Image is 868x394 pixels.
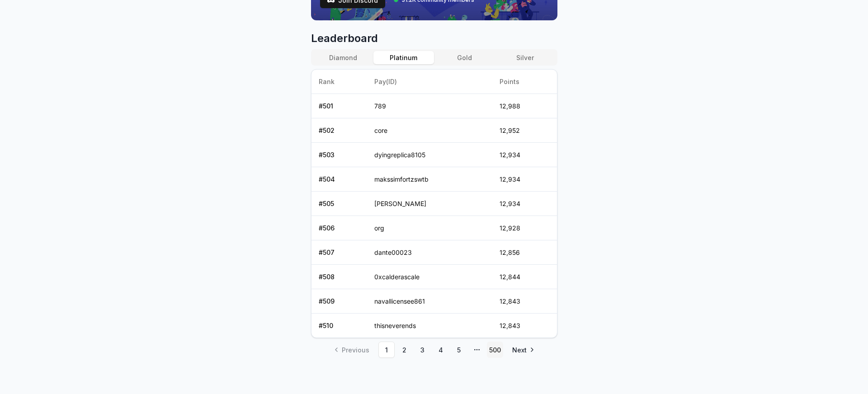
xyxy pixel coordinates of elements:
[495,51,555,64] button: Silver
[311,314,368,338] td: # 510
[434,51,495,64] button: Gold
[512,345,527,355] span: Next
[311,265,368,289] td: # 508
[311,342,557,358] nav: pagination
[311,192,368,216] td: # 505
[311,289,368,314] td: # 509
[367,167,492,192] td: makssimfortzswtb
[492,94,557,118] td: 12,988
[492,216,557,240] td: 12,928
[396,342,413,358] a: 2
[367,70,492,94] th: Pay(ID)
[367,143,492,167] td: dyingreplica8105
[311,240,368,265] td: # 507
[367,216,492,240] td: org
[311,216,368,240] td: # 506
[505,342,540,358] a: Go to next page
[492,167,557,192] td: 12,934
[373,51,434,64] button: Platinum
[492,70,557,94] th: Points
[492,192,557,216] td: 12,934
[433,342,449,358] a: 4
[487,342,503,358] a: 500
[492,314,557,338] td: 12,843
[311,143,368,167] td: # 503
[492,289,557,314] td: 12,843
[367,94,492,118] td: 789
[311,94,368,118] td: # 501
[492,143,557,167] td: 12,934
[311,167,368,192] td: # 504
[367,192,492,216] td: [PERSON_NAME]
[492,118,557,143] td: 12,952
[313,51,373,64] button: Diamond
[415,342,431,358] a: 3
[367,314,492,338] td: thisneverends
[367,118,492,143] td: core
[492,265,557,289] td: 12,844
[451,342,467,358] a: 5
[492,240,557,265] td: 12,856
[378,342,395,358] a: 1
[311,70,368,94] th: Rank
[311,118,368,143] td: # 502
[367,240,492,265] td: dante00023
[311,31,557,46] span: Leaderboard
[367,289,492,314] td: navallicensee861
[367,265,492,289] td: 0xcalderascale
